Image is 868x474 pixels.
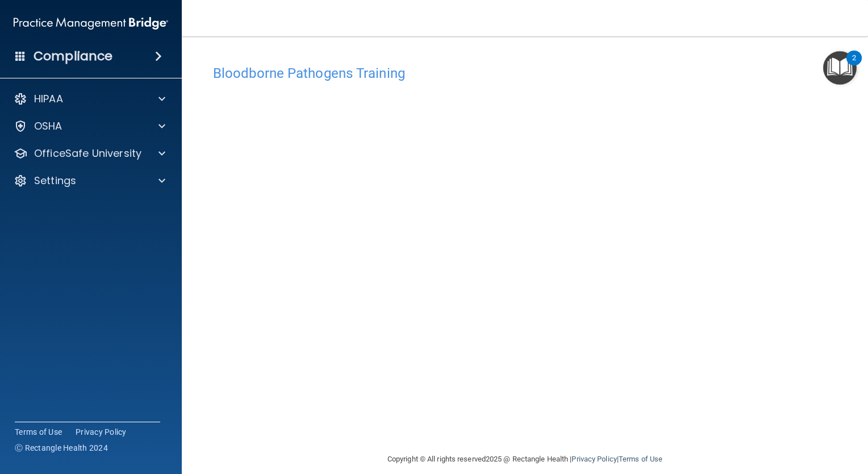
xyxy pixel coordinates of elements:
[34,147,141,160] p: OfficeSafe University
[34,174,76,188] p: Settings
[823,51,857,85] button: Open Resource Center, 2 new notifications
[34,119,62,133] p: OSHA
[14,174,165,188] a: Settings
[571,455,616,463] a: Privacy Policy
[14,92,165,106] a: HIPAA
[14,119,165,133] a: OSHA
[14,147,165,160] a: OfficeSafe University
[213,87,837,436] iframe: bbp
[34,92,63,106] p: HIPAA
[213,66,837,81] h4: Bloodborne Pathogens Training
[852,58,856,73] div: 2
[619,455,662,463] a: Terms of Use
[15,426,62,438] a: Terms of Use
[14,12,168,35] img: PMB logo
[34,48,112,64] h4: Compliance
[76,426,127,438] a: Privacy Policy
[15,442,108,454] span: Ⓒ Rectangle Health 2024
